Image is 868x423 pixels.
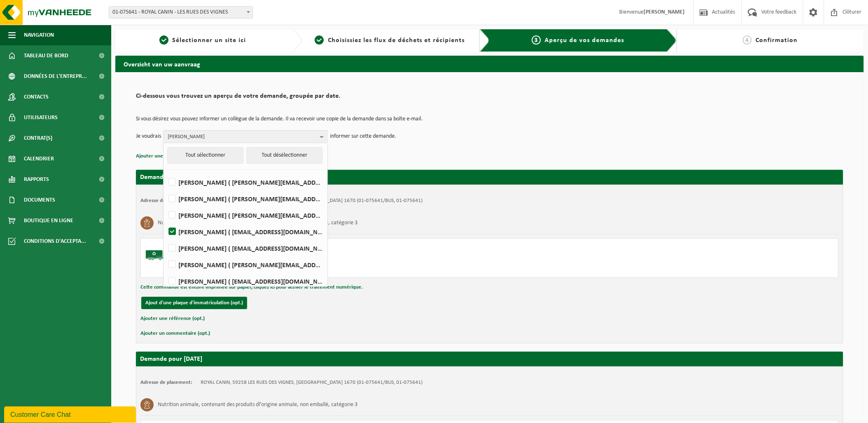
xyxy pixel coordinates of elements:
span: Navigation [24,25,54,45]
button: Ajouter un commentaire (opt.) [140,328,210,339]
label: [PERSON_NAME] ( [PERSON_NAME][EMAIL_ADDRESS][DOMAIN_NAME] ) [167,193,323,205]
span: Données de l'entrepr... [24,66,87,87]
button: Tout désélectionner [246,147,323,164]
h3: Nutrition animale, contenant des produits dl'origine animale, non emballé, catégorie 3 [158,216,358,230]
button: Ajout d'une plaque d'immatriculation (opt.) [141,297,247,309]
span: Documents [24,190,55,210]
a: 1Sélectionner un site ici [119,35,286,45]
strong: Demande pour [DATE] [140,356,202,362]
span: 1 [159,35,168,45]
span: Tableau de bord [24,45,68,66]
span: Calendrier [24,148,54,169]
button: Tout sélectionner [167,147,243,164]
h2: Overzicht van uw aanvraag [115,56,864,72]
p: informer sur cette demande. [330,130,396,143]
p: Si vous désirez vous pouvez informer un collègue de la demande. Il va recevoir une copie de la de... [136,116,843,122]
label: [PERSON_NAME] ( [PERSON_NAME][EMAIL_ADDRESS][DOMAIN_NAME] ) [167,209,323,221]
strong: Demande pour [DATE] [140,174,202,181]
span: Aperçu de vos demandes [545,37,625,44]
td: ROYAL CANIN, 59258 LES RUES DES VIGNES, [GEOGRAPHIC_DATA] 1670 (01-075641/BUS, 01-075641) [201,379,423,386]
span: Contacts [24,87,49,107]
span: 01-075641 - ROYAL CANIN - LES RUES DES VIGNES [109,7,253,18]
h3: Nutrition animale, contenant des produits dl'origine animale, non emballé, catégorie 3 [158,398,358,411]
span: 3 [532,35,541,45]
label: [PERSON_NAME] ( [EMAIL_ADDRESS][DOMAIN_NAME] ) [167,275,323,287]
span: Boutique en ligne [24,210,73,231]
button: Ajouter une référence (opt.) [136,151,200,162]
span: Sélectionner un site ici [173,37,246,44]
p: Je voudrais [136,130,161,143]
span: Rapports [24,169,49,190]
h2: Ci-dessous vous trouvez un aperçu de votre demande, groupée par date. [136,93,843,104]
label: [PERSON_NAME] ( [EMAIL_ADDRESS][DOMAIN_NAME] ) [167,242,323,254]
strong: [PERSON_NAME] [644,9,685,15]
strong: Adresse de placement: [140,198,192,203]
span: 01-075641 - ROYAL CANIN - LES RUES DES VIGNES [109,6,253,19]
iframe: chat widget [4,405,138,423]
img: BL-SO-LV.png [145,243,170,268]
div: Nombre: 1 [178,267,523,273]
button: Ajouter une référence (opt.) [140,313,205,324]
label: [PERSON_NAME] ( [PERSON_NAME][EMAIL_ADDRESS][DOMAIN_NAME] ) [167,176,323,188]
div: Livraison [178,256,523,263]
span: [PERSON_NAME] [168,131,317,143]
button: Cette commande est encore imprimée sur papier, cliquez ici pour activer le traitement numérique. [140,282,363,293]
span: Utilisateurs [24,107,58,128]
span: 4 [743,35,752,45]
strong: Adresse de placement: [140,380,192,385]
label: [PERSON_NAME] ( [PERSON_NAME][EMAIL_ADDRESS][DOMAIN_NAME] ) [167,258,323,271]
span: Choisissiez les flux de déchets et récipients [328,37,465,44]
span: Confirmation [756,37,798,44]
a: 2Choisissiez les flux de déchets et récipients [306,35,473,45]
span: 2 [315,35,324,45]
span: Contrat(s) [24,128,52,148]
span: Conditions d'accepta... [24,231,86,251]
button: [PERSON_NAME] [163,130,328,143]
label: [PERSON_NAME] ( [EMAIL_ADDRESS][DOMAIN_NAME] ) [167,226,323,238]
